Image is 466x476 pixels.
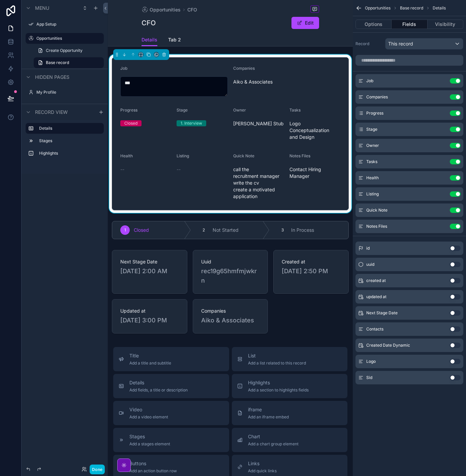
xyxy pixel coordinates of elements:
label: Details [39,126,98,131]
span: Health [366,175,379,181]
span: Opportunities [365,5,391,11]
span: Created Date Dynamic [366,343,410,348]
label: Record [355,41,382,46]
span: Listing [366,191,379,197]
h1: CFO [142,18,156,28]
span: Notes Files [366,224,387,229]
span: Companies [366,94,388,100]
span: Notes Files [289,153,310,158]
span: Opportunities [150,6,181,13]
span: Tasks [366,159,377,164]
button: VideoAdd a video element [113,401,229,425]
span: call the recruitment manager write the cv create a motivated application [233,166,284,200]
a: Opportunities [142,6,181,13]
span: Companies [233,66,255,71]
button: This record [385,38,463,50]
label: App Setup [36,22,100,27]
label: Stages [39,138,98,144]
span: Details [142,36,157,43]
span: Add a video element [129,414,168,420]
span: Contacts [366,326,383,332]
span: Quick Note [366,208,387,213]
span: id [366,246,370,251]
button: Options [355,20,392,29]
span: Logo Conceptualization and Design [289,120,340,140]
a: Tab 2 [168,34,181,47]
span: created at [366,278,386,283]
span: Tasks [289,107,301,113]
span: Record view [35,109,68,116]
span: This record [388,40,413,47]
span: Details [433,5,446,11]
label: Highlights [39,151,98,156]
span: Next Stage Date [366,310,398,316]
span: Details [129,379,188,386]
span: Title [129,352,171,359]
span: Add a chart group element [248,441,299,447]
span: Add a title and subtitle [129,360,171,366]
div: scrollable content [22,120,108,165]
button: Edit [291,17,319,29]
span: Base record [400,5,423,11]
span: List [248,352,306,359]
span: Video [129,406,168,413]
button: ChartAdd a chart group element [232,428,348,452]
span: Add quick links [248,468,277,474]
span: Job [366,78,373,84]
span: Menu [35,5,49,11]
span: -- [120,166,124,173]
span: Create Opportunity [46,48,83,53]
button: Fields [392,20,427,29]
button: HighlightsAdd a section to highlights fields [232,374,348,398]
span: Add an action button row [129,468,177,474]
span: Base record [46,60,69,65]
span: Stages [129,433,170,440]
span: Tab 2 [168,36,181,43]
span: Aiko & Associates [233,78,341,85]
span: Owner [233,107,246,113]
a: Base record [34,57,104,68]
div: Closed [124,120,137,126]
span: Chart [248,433,299,440]
span: Add a list related to this record [248,360,306,366]
span: Health [120,153,133,158]
button: Visibility [428,20,463,29]
span: uuid [366,262,374,267]
span: iframe [248,406,289,413]
span: Add a section to highlights fields [248,387,309,393]
span: Progress [366,110,383,116]
span: -- [177,166,181,173]
span: Add an iframe embed [248,414,289,420]
span: Add a stages element [129,441,170,447]
span: Links [248,460,277,467]
span: Listing [177,153,189,158]
span: Quick Note [233,153,254,158]
span: Sid [366,375,372,380]
a: CFO [187,6,197,13]
button: TitleAdd a title and subtitle [113,347,229,371]
span: Contact Hiring Manager [289,166,340,180]
span: Hidden pages [35,74,69,81]
a: Create Opportunity [34,45,104,56]
span: Stage [366,127,377,132]
span: Logo [366,359,376,364]
button: StagesAdd a stages element [113,428,229,452]
span: updated at [366,294,386,299]
span: [PERSON_NAME] Stub [233,120,284,127]
span: Highlights [248,379,309,386]
span: Progress [120,107,137,113]
a: Details [142,34,157,46]
label: Opportunities [36,36,100,41]
span: Stage [177,107,188,113]
button: DetailsAdd fields, a title or description [113,374,229,398]
button: iframeAdd an iframe embed [232,401,348,425]
span: Buttons [129,460,177,467]
label: My Profile [36,90,100,95]
div: 1. Interview [181,120,202,126]
button: ListAdd a list related to this record [232,347,348,371]
span: Owner [366,143,379,148]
